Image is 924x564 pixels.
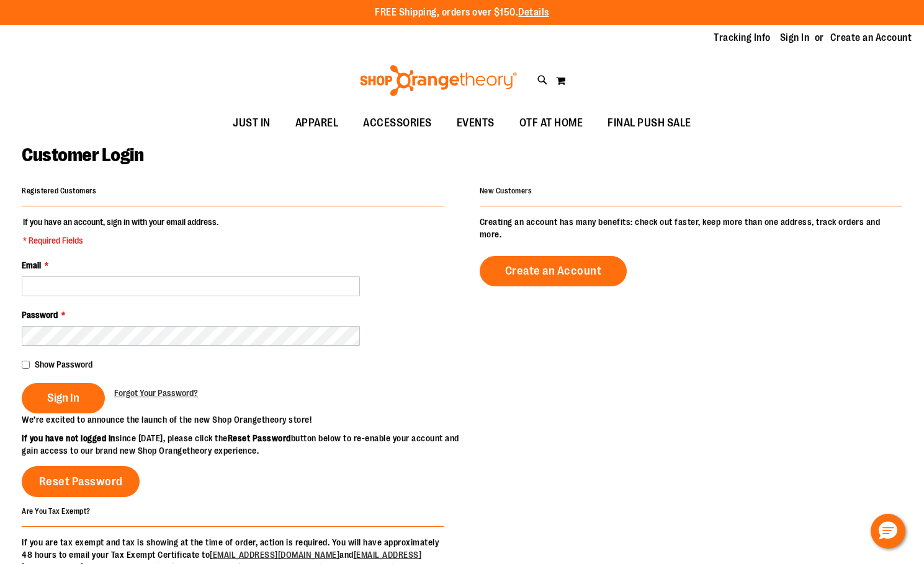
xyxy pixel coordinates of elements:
[22,506,91,515] strong: Are You Tax Exempt?
[457,109,495,137] span: EVENTS
[22,216,220,247] legend: If you have an account, sign in with your email address.
[22,432,462,457] p: since [DATE], please click the button below to re-enable your account and gain access to our bran...
[22,260,41,270] span: Email
[519,109,583,137] span: OTF AT HOME
[22,144,143,165] span: Customer Login
[518,7,549,18] a: Details
[220,109,283,138] a: JUST IN
[22,187,96,195] strong: Registered Customers
[22,466,140,497] a: Reset Password
[358,65,519,96] img: Shop Orangetheory
[780,31,810,45] a: Sign In
[444,109,507,138] a: EVENTS
[871,514,905,549] button: Hello, have a question? Let’s chat.
[830,31,912,45] a: Create an Account
[351,109,444,138] a: ACCESSORIES
[480,256,627,286] a: Create an Account
[22,433,115,443] strong: If you have not logged in
[22,413,462,426] p: We’re excited to announce the launch of the new Shop Orangetheory store!
[480,216,902,240] p: Creating an account has many benefits: check out faster, keep more than one address, track orders...
[114,388,198,398] span: Forgot Your Password?
[233,109,271,137] span: JUST IN
[480,187,532,195] strong: New Customers
[507,109,596,138] a: OTF AT HOME
[23,234,218,247] span: * Required Fields
[505,264,602,278] span: Create an Account
[295,109,339,137] span: APPAREL
[39,475,123,488] span: Reset Password
[283,109,351,138] a: APPAREL
[35,359,92,369] span: Show Password
[363,109,432,137] span: ACCESSORIES
[22,310,58,320] span: Password
[595,109,704,138] a: FINAL PUSH SALE
[375,6,549,20] p: FREE Shipping, orders over $150.
[228,433,291,443] strong: Reset Password
[608,109,691,137] span: FINAL PUSH SALE
[22,383,105,413] button: Sign In
[114,387,198,399] a: Forgot Your Password?
[210,550,339,560] a: [EMAIL_ADDRESS][DOMAIN_NAME]
[714,31,771,45] a: Tracking Info
[47,391,79,405] span: Sign In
